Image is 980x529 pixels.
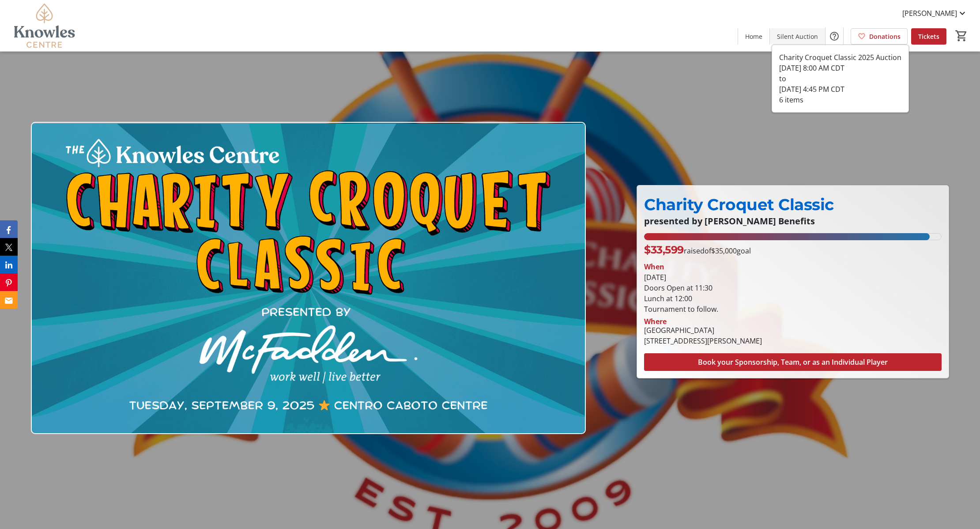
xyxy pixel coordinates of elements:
[779,94,901,105] div: 6 items
[31,122,586,434] img: Campaign CTA Media Photo
[911,28,946,45] a: Tickets
[779,84,901,94] div: [DATE] 4:45 PM CDT
[644,318,667,325] div: Where
[770,28,825,45] a: Silent Auction
[954,28,969,44] button: Cart
[5,4,84,48] img: Knowles Centre's Logo
[644,272,942,314] div: [DATE] Doors Open at 11:30 Lunch at 12:00 Tournament to follow.
[644,243,684,256] span: $33,599
[738,28,769,45] a: Home
[711,246,737,256] span: $35,000
[918,32,939,41] span: Tickets
[644,325,762,336] div: [GEOGRAPHIC_DATA]
[644,216,942,226] p: presented by [PERSON_NAME] Benefits
[644,353,942,371] button: Book your Sponsorship, Team, or as an Individual Player
[644,336,762,346] div: [STREET_ADDRESS][PERSON_NAME]
[825,27,843,45] button: Help
[779,63,901,73] div: [DATE] 8:00 AM CDT
[644,242,751,258] p: raised of goal
[902,8,957,19] span: [PERSON_NAME]
[644,261,664,272] div: When
[644,233,942,240] div: 95.9991142857143% of fundraising goal reached
[777,32,818,41] span: Silent Auction
[779,73,901,84] div: to
[644,195,834,214] span: Charity Croquet Classic
[869,32,901,41] span: Donations
[698,357,888,367] span: Book your Sponsorship, Team, or as an Individual Player
[851,28,908,45] a: Donations
[895,6,975,20] button: [PERSON_NAME]
[745,32,762,41] span: Home
[779,52,901,63] div: Charity Croquet Classic 2025 Auction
